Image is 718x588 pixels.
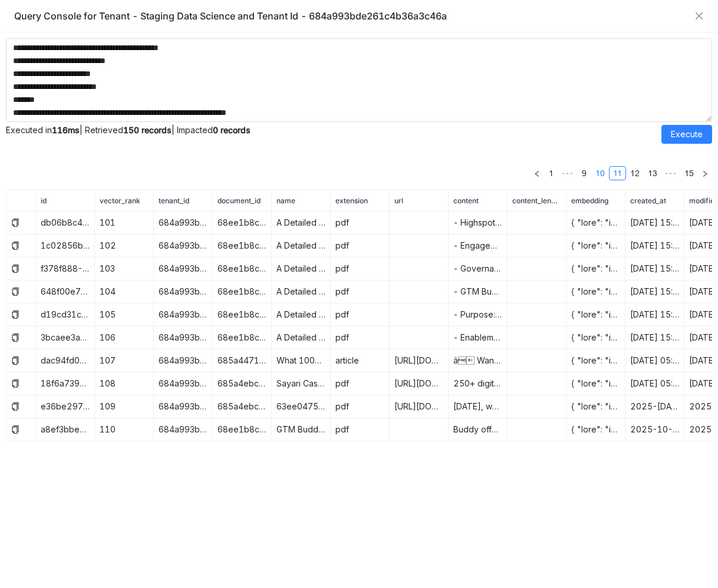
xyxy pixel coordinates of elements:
span: ••• [661,166,680,180]
td: [DATE] 15:27:54 [625,326,684,349]
a: 1 [545,167,558,180]
td: 250+ digital rooms created to deliver a personalized experience to customers and prospects by sal... [449,372,508,395]
td: pdf [331,280,390,303]
td: 684a993bde261c4b36a3c46a [154,212,213,234]
th: id [36,190,95,212]
td: A Detailed Comparison _ Highspot vs. GTM Buddy [272,234,331,257]
td: A Detailed Comparison _ Highspot vs. GTM Buddy [272,280,331,303]
th: content [449,190,508,212]
td: [URL][DOMAIN_NAME] [390,372,449,395]
li: 9 [577,166,591,180]
td: { "lore": "ipsumd", "sitam": "[-2.911158878,-6.462136279,-4.550799884,-8.849104175,-5.46025131,6.... [567,303,625,326]
td: [DATE] 15:27:54 [625,303,684,326]
td: pdf [331,326,390,349]
button: Previous Page [530,166,544,180]
td: pdf [331,418,390,441]
td: pdf [331,257,390,280]
td: 68ee1b8c8b56fb62c7055172 [213,280,272,303]
th: vector_rank [95,190,154,212]
td: { "lore": "ipsumd", "sitam": "[-2.911158878,-6.462136279,-4.550799884,-8.849104175,-5.46025131,6.... [567,326,625,349]
td: pdf [331,395,390,418]
td: a8ef3bbe-0efd-4b3b-a091-76fb0867b73b [36,418,95,441]
td: { "lore": "ipsumd", "sitam": "[-7.823400827,-9.1428284840,-1.8056681790,-0.9361453,-9.0357413489,... [567,418,625,441]
td: f378f888-2abc-47c3-aecb-cace9091fd44 [36,257,95,280]
td: 68ee1b8c8b56fb62c7055172 [213,326,272,349]
td: Buddy offers up-to-date product pages and curated FAQs that can surface in inbox replies; Paperfl... [449,418,508,441]
td: pdf [331,212,390,234]
th: tenant_id [154,190,213,212]
td: 685a44718718873890129a9c [213,349,272,372]
td: A Detailed Comparison _ Highspot vs. GTM Buddy [272,257,331,280]
td: { "lore": "ipsumd", "sitam": "[-6.668305457,4.7684699503,7.119969244,-8.438244002,-1.162628564,3.... [567,395,625,418]
li: Next Page [698,166,712,180]
li: 1 [544,166,558,180]
li: 15 [680,166,698,180]
button: Execute [661,125,712,144]
span: ••• [558,166,577,180]
td: 68ee1b8c8b56fb62c7055172 [213,303,272,326]
td: 63ee047595958d0e03e7078d_Darwinbox Case Study [272,395,331,418]
td: 106 [95,326,154,349]
td: Sayari Case Study [272,372,331,395]
td: â Want to see how leading teams are doing it? â GTM Buddy is helping companies like Torq scal... [449,349,508,372]
strong: 116ms [52,125,80,135]
a: 13 [644,167,661,180]
td: 108 [95,372,154,395]
th: created_at [625,190,684,212]
div: Query Console for Tenant - Staging Data Science and Tenant Id - 684a993bde261c4b36a3c46a [14,9,689,22]
td: 68ee1b8c8b56fb62c7055172 [213,234,272,257]
td: 102 [95,234,154,257]
td: [DATE], when a salesperson needs information, they use the GTM Buddy extension for Outlook or Hub... [449,395,508,418]
a: 9 [578,167,591,180]
td: pdf [331,234,390,257]
td: - Engagement analytics track buyer activity on shares/rooms and can log events to CRM; pitch time... [449,234,508,257]
th: content_length [508,190,567,212]
td: - Governance features: content expiration, visibility controls, download restrictions, and approv... [449,257,508,280]
td: - Purpose: side-by-side comparison of Highspot vs GTM Buddy across content management, discovery,... [449,303,508,326]
li: Next 5 Pages [661,166,680,180]
a: 15 [681,167,697,180]
th: document_id [213,190,272,212]
button: Close [694,11,704,21]
td: 2025-10-14 15:35:30 [625,418,684,441]
td: A Detailed Comparison _ Highspot vs. GTM Buddy [272,303,331,326]
td: d19cd31c-7bd6-4f7a-9da5-2b0312ceef26 [36,303,95,326]
td: pdf [331,303,390,326]
td: GTM Buddy vs Paperflite [272,418,331,441]
td: 648f00e7-4633-48e7-89f1-f618f8cd926f [36,280,95,303]
td: 684a993bde261c4b36a3c46a [154,418,213,441]
td: 684a993bde261c4b36a3c46a [154,395,213,418]
td: [URL][DOMAIN_NAME] [390,349,449,372]
th: extension [331,190,390,212]
a: 12 [627,167,643,180]
td: 685a4ebc871887389012e77e [213,372,272,395]
td: [DATE] 15:27:54 [625,257,684,280]
td: article [331,349,390,372]
td: { "lore": "ipsumd", "sitam": "[-7.673710760,-5.55023094,4.592003060,-4.502787456,-9.4418355426,6.... [567,349,625,372]
td: - GTM Buddy strengths: solid core content management, governance, SCORM learning support and simp... [449,280,508,303]
td: 684a993bde261c4b36a3c46a [154,280,213,303]
td: 109 [95,395,154,418]
li: 11 [609,166,626,180]
span: Execute [671,128,703,141]
td: 2025-[DATE]:06 [625,395,684,418]
td: 3bcaee3a-2f35-4b33-8862-98f40d352041 [36,326,95,349]
th: embedding [567,190,625,212]
td: What 100+ Quarters Taught Us About Cybersecurity Sales Enablement [272,349,331,372]
td: A Detailed Comparison _ Highspot vs. GTM Buddy [272,326,331,349]
td: 685a4ebc871887389012e784 [213,395,272,418]
td: 684a993bde261c4b36a3c46a [154,257,213,280]
td: 110 [95,418,154,441]
td: 68ee1b8c8b56fb62c7055172 [213,257,272,280]
td: 107 [95,349,154,372]
td: 105 [95,303,154,326]
td: 684a993bde261c4b36a3c46a [154,349,213,372]
td: [DATE] 05:37:08 [625,372,684,395]
td: e36be297-4e45-4743-970d-f51eb7f51b8f [36,395,95,418]
td: db06b8c4-98ac-44e5-896e-6101ca4f1340 [36,212,95,234]
td: - Enablement & usage analytics: - Content performance reports, play scorecards, adoption metrics,... [449,326,508,349]
th: url [390,190,449,212]
td: 101 [95,212,154,234]
td: 18f6a739-5496-4ab6-be84-1d802c6a533a [36,372,95,395]
td: - Highspot emphasizes Ask Buddy (generative AI) for instant answers; GTM Buddy has more limited/e... [449,212,508,234]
